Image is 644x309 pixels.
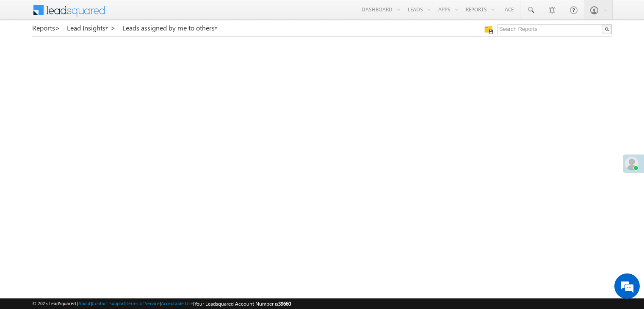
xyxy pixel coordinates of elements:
[161,301,193,306] a: Acceptable Use
[484,25,493,34] img: Manage all your saved reports!
[32,300,291,308] span: © 2025 LeadSquared | | | | |
[497,24,612,34] input: Search Reports
[67,24,116,32] a: Lead Insights >
[278,301,291,307] span: 39660
[127,301,160,306] a: Terms of Service
[32,24,60,32] a: Reports>
[55,23,60,33] span: >
[92,301,125,306] a: Contact Support
[122,24,218,32] a: Leads assigned by me to others
[194,301,291,307] span: Your Leadsquared Account Number is
[78,301,91,306] a: About
[111,23,116,33] span: >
